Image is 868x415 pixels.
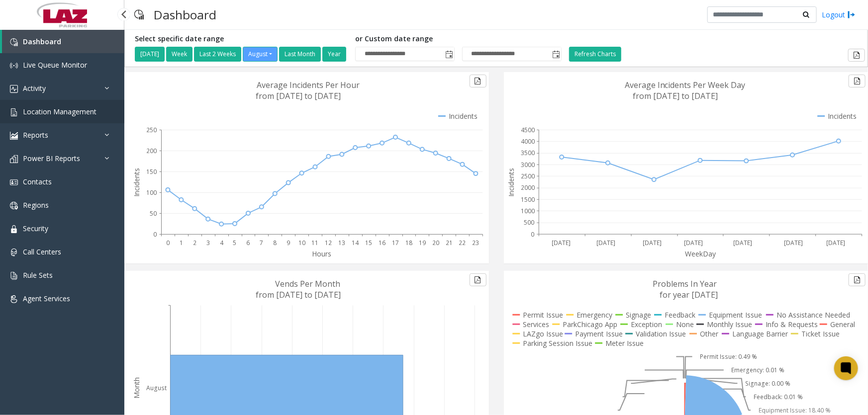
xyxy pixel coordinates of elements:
text: 250 [146,126,157,134]
img: pageIcon [134,2,144,27]
text: 1 [180,239,183,247]
text: 100 [146,188,157,197]
button: Export to pdf [849,75,866,87]
text: [DATE] [826,239,845,247]
button: Export to pdf [470,75,486,87]
text: 14 [352,239,359,247]
text: 11 [312,239,319,247]
span: Live Queue Monitor [23,60,87,70]
span: Dashboard [23,37,61,46]
span: Rule Sets [23,270,53,280]
text: Incidents [132,168,141,197]
img: 'icon' [10,249,18,256]
text: 2000 [521,184,535,192]
text: Permit Issue: 0.49 % [700,353,757,361]
text: Average Incidents Per Hour [257,80,360,90]
text: [DATE] [643,239,662,247]
img: 'icon' [10,202,18,210]
text: for year [DATE] [660,289,718,300]
text: from [DATE] to [DATE] [256,289,341,300]
button: Export to pdf [849,273,866,286]
text: 2500 [521,172,535,180]
text: 8 [273,239,277,247]
img: 'icon' [10,295,18,303]
text: Month [132,378,141,399]
span: Regions [23,200,49,210]
span: Toggle popup [443,47,454,61]
text: 0 [531,230,534,239]
text: Emergency: 0.01 % [731,366,784,375]
button: Week [166,47,193,62]
button: [DATE] [135,47,165,62]
img: 'icon' [10,272,18,280]
text: 12 [325,239,332,247]
text: 3000 [521,161,535,169]
text: 10 [298,239,305,247]
text: 21 [446,239,453,247]
h3: Dashboard [149,2,221,27]
img: 'icon' [10,108,18,116]
text: 200 [146,147,157,155]
button: Export to pdf [470,273,486,286]
text: 3500 [521,149,535,158]
text: [DATE] [733,239,752,247]
img: logout [848,9,856,20]
text: Feedback: 0.01 % [754,393,803,402]
text: Incidents [506,168,516,197]
text: 20 [432,239,439,247]
span: Power BI Reports [23,154,80,163]
span: Contacts [23,177,52,186]
text: 4000 [521,137,535,146]
text: 15 [365,239,372,247]
text: 0 [166,239,170,247]
text: WeekDay [685,249,717,258]
text: 17 [392,239,399,247]
text: 18 [405,239,412,247]
text: 23 [473,239,480,247]
span: Call Centers [23,247,61,256]
img: 'icon' [10,178,18,186]
text: 0 [153,230,157,239]
button: Refresh Charts [569,47,621,62]
text: 150 [146,167,157,176]
text: August [146,384,167,393]
a: Logout [822,9,856,20]
img: 'icon' [10,155,18,163]
button: Last Month [279,47,321,62]
text: 4 [220,239,224,247]
button: Export to pdf [848,49,865,62]
text: 5 [233,239,237,247]
img: 'icon' [10,225,18,233]
text: 13 [338,239,345,247]
text: Equipment Issue: 18.40 % [759,407,831,415]
button: Year [322,47,346,62]
span: Reports [23,130,48,140]
text: 3 [206,239,210,247]
button: Last 2 Weeks [194,47,241,62]
span: Agent Services [23,294,70,303]
button: August [243,47,278,62]
img: 'icon' [10,62,18,70]
span: Activity [23,83,46,93]
span: Security [23,224,48,233]
text: 9 [287,239,290,247]
text: 4500 [521,126,535,134]
text: from [DATE] to [DATE] [633,90,718,101]
img: 'icon' [10,132,18,140]
text: 6 [246,239,250,247]
text: Vends Per Month [276,278,341,289]
h5: Select specific date range [135,35,348,43]
text: [DATE] [684,239,703,247]
text: [DATE] [596,239,615,247]
text: 500 [524,219,534,227]
text: from [DATE] to [DATE] [256,90,341,101]
text: Average Incidents Per Week Day [625,80,746,90]
img: 'icon' [10,85,18,93]
text: 1000 [521,207,535,215]
h5: or Custom date range [355,35,562,43]
span: Location Management [23,107,96,116]
text: 2 [193,239,196,247]
span: Toggle popup [550,47,561,61]
text: Hours [312,249,332,258]
text: [DATE] [551,239,570,247]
